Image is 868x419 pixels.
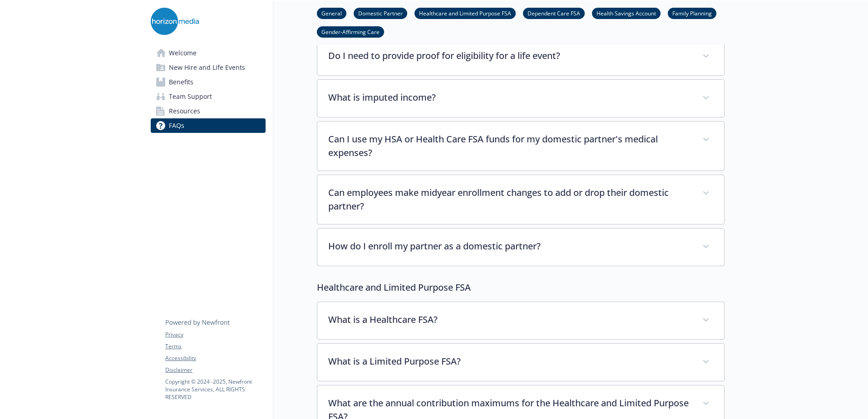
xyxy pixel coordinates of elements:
p: Healthcare and Limited Purpose FSA [317,281,725,294]
span: Team Support [169,89,212,104]
a: Healthcare and Limited Purpose FSA [414,9,516,17]
div: What is a Healthcare FSA? [317,302,724,339]
span: FAQs [169,118,184,133]
a: Domestic Partner [354,9,407,17]
a: Dependent Care FSA [523,9,585,17]
p: What is a Limited Purpose FSA? [328,355,691,368]
div: What is a Limited Purpose FSA? [317,344,724,381]
a: Accessibility [165,354,265,362]
span: Resources [169,104,200,118]
p: Can I use my HSA or Health Care FSA funds for my domestic partner's medical expenses? [328,132,691,160]
p: Copyright © 2024 - 2025 , Newfront Insurance Services, ALL RIGHTS RESERVED [165,378,265,401]
a: Terms [165,342,265,351]
a: Welcome [151,46,266,60]
a: Benefits [151,75,266,89]
a: Family Planning [668,9,716,17]
a: New Hire and Life Events [151,60,266,75]
div: Can employees make midyear enrollment changes to add or drop their domestic partner? [317,175,724,224]
p: Can employees make midyear enrollment changes to add or drop their domestic partner? [328,186,691,213]
span: New Hire and Life Events [169,60,245,75]
span: Welcome [169,46,197,60]
a: FAQs [151,118,266,133]
a: Privacy [165,331,265,339]
p: What is imputed income? [328,91,691,104]
p: Do I need to provide proof for eligibility for a life event? [328,49,691,63]
a: General [317,9,346,17]
div: How do I enroll my partner as a domestic partner? [317,229,724,266]
a: Disclaimer [165,366,265,374]
div: Can I use my HSA or Health Care FSA funds for my domestic partner's medical expenses? [317,122,724,171]
span: Benefits [169,75,193,89]
p: How do I enroll my partner as a domestic partner? [328,239,691,253]
div: Do I need to provide proof for eligibility for a life event? [317,38,724,75]
a: Gender-Affirming Care [317,27,384,36]
p: What is a Healthcare FSA? [328,313,691,326]
a: Resources [151,104,266,118]
a: Health Savings Account [592,9,661,17]
div: What is imputed income? [317,80,724,117]
a: Team Support [151,89,266,104]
